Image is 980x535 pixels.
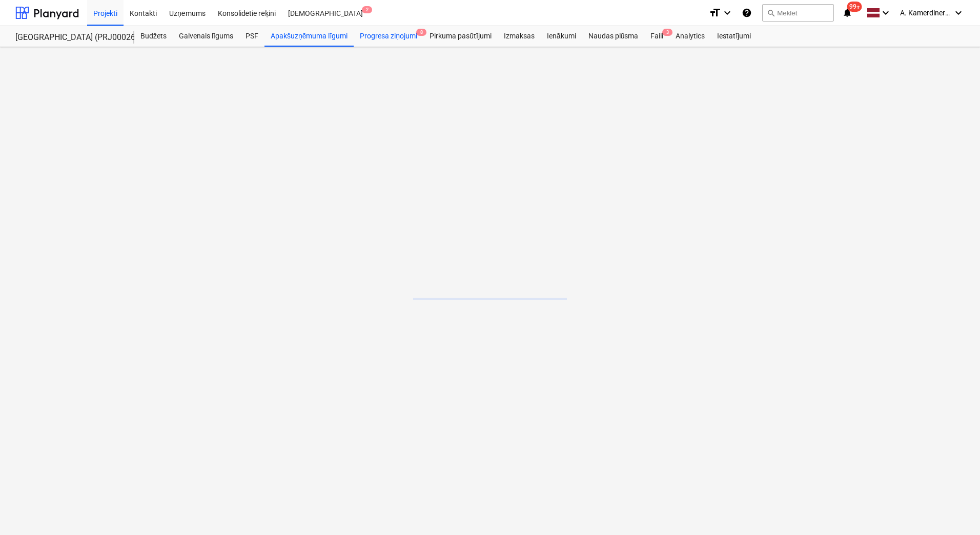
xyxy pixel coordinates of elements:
[354,26,423,47] div: Progresa ziņojumi
[644,26,669,47] a: Faili3
[900,9,951,17] span: A. Kamerdinerovs
[362,6,372,13] span: 2
[762,4,834,22] button: Meklēt
[239,26,264,47] a: PSF
[669,26,711,47] a: Analytics
[709,7,721,19] i: format_size
[134,26,173,47] a: Budžets
[742,7,752,19] i: Zināšanu pamats
[721,7,733,19] i: keyboard_arrow_down
[929,486,980,535] iframe: Chat Widget
[952,7,965,19] i: keyboard_arrow_down
[711,26,757,47] a: Iestatījumi
[847,2,862,12] span: 99+
[416,29,426,36] span: 8
[541,26,582,47] a: Ienākumi
[264,26,354,47] a: Apakšuzņēmuma līgumi
[880,7,892,19] i: keyboard_arrow_down
[582,26,645,47] a: Naudas plūsma
[662,29,672,36] span: 3
[173,26,239,47] a: Galvenais līgums
[767,9,775,17] span: search
[423,26,498,47] a: Pirkuma pasūtījumi
[644,26,669,47] div: Faili
[15,32,122,43] div: [GEOGRAPHIC_DATA] (PRJ0002627, K-1 un K-2(2.kārta) 2601960
[354,26,423,47] a: Progresa ziņojumi8
[842,7,852,19] i: notifications
[498,26,541,47] a: Izmaksas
